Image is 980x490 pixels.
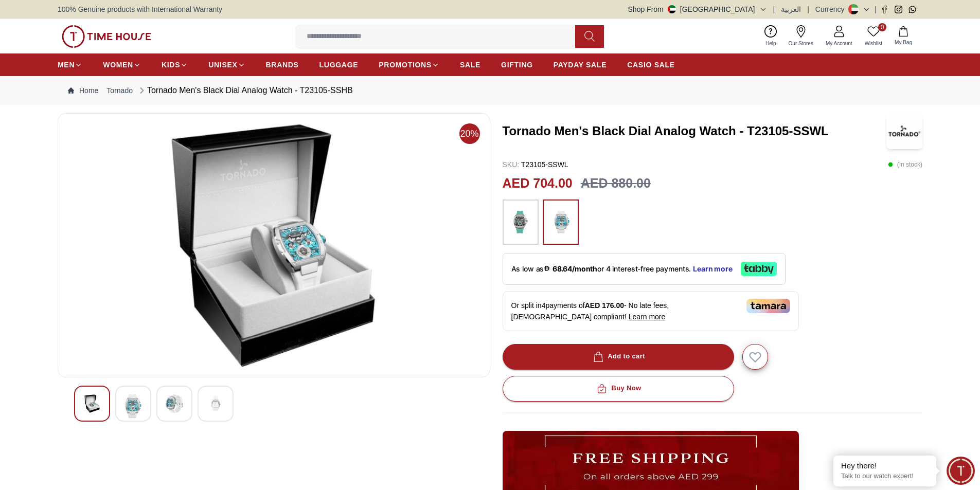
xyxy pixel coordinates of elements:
[503,344,734,370] button: Add to cart
[807,4,809,14] span: |
[508,205,533,240] img: ...
[554,60,607,70] span: PAYDAY SALE
[759,23,782,49] a: Help
[460,56,480,74] a: SALE
[208,60,237,70] span: UNISEX
[668,5,676,13] img: United Arab Emirates
[266,56,299,74] a: BRANDS
[58,4,222,14] span: 100% Genuine products with International Warranty
[595,383,641,394] div: Buy Now
[62,25,151,48] img: ...
[165,394,184,413] img: Tornado Men's Black Dial Analog Watch - T23105-SSHB
[746,299,790,313] img: Tamara
[503,291,799,331] div: Or split in 4 payments of - No late fees, [DEMOGRAPHIC_DATA] compliant!
[886,113,922,149] img: Tornado Men's Black Dial Analog Watch - T23105-SSWL
[162,56,188,74] a: KIDS
[501,56,533,74] a: GIFTING
[503,123,887,139] h3: Tornado Men's Black Dial Analog Watch - T23105-SSWL
[878,23,886,31] span: 0
[379,60,432,70] span: PROMOTIONS
[162,60,180,70] span: KIDS
[103,60,133,70] span: WOMEN
[124,394,142,418] img: Tornado Men's Black Dial Analog Watch - T23105-SSHB
[459,123,480,144] span: 20%
[888,24,918,48] button: My Bag
[629,313,666,321] span: Learn more
[206,394,225,413] img: Tornado Men's Black Dial Analog Watch - T23105-SSHB
[628,4,767,14] button: Shop From[GEOGRAPHIC_DATA]
[627,60,675,70] span: CASIO SALE
[815,4,849,14] div: Currency
[501,60,533,70] span: GIFTING
[782,23,819,49] a: Our Stores
[822,40,857,47] span: My Account
[581,174,651,193] h3: AED 880.00
[585,301,624,310] span: AED 176.00
[890,39,916,46] span: My Bag
[319,56,359,74] a: LUGGAGE
[66,122,482,369] img: Tornado Men's Black Dial Analog Watch - T23105-SSHB
[106,85,133,96] a: Tornado
[841,472,929,481] p: Talk to our watch expert!
[947,457,975,485] div: Chat Widget
[875,4,877,14] span: |
[781,4,801,14] button: العربية
[841,461,929,471] div: Hey there!
[379,56,439,74] a: PROMOTIONS
[548,205,574,240] img: ...
[83,394,101,413] img: Tornado Men's Black Dial Analog Watch - T23105-SSHB
[591,351,645,362] div: Add to cart
[58,56,82,74] a: MEN
[103,56,141,74] a: WOMEN
[503,174,573,193] h2: AED 704.00
[554,56,607,74] a: PAYDAY SALE
[68,85,98,96] a: Home
[881,6,888,13] a: Facebook
[503,159,568,170] p: T23105-SSWL
[859,23,888,49] a: 0Wishlist
[58,76,922,105] nav: Breadcrumb
[773,4,775,14] span: |
[761,40,780,47] span: Help
[208,56,245,74] a: UNISEX
[58,60,75,70] span: MEN
[319,60,359,70] span: LUGGAGE
[785,40,817,47] span: Our Stores
[888,159,922,170] p: ( In stock )
[460,60,480,70] span: SALE
[861,40,886,47] span: Wishlist
[266,60,299,70] span: BRANDS
[503,160,520,169] span: SKU :
[895,6,902,13] a: Instagram
[627,56,675,74] a: CASIO SALE
[503,376,734,402] button: Buy Now
[908,6,916,13] a: Whatsapp
[137,84,353,97] div: Tornado Men's Black Dial Analog Watch - T23105-SSHB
